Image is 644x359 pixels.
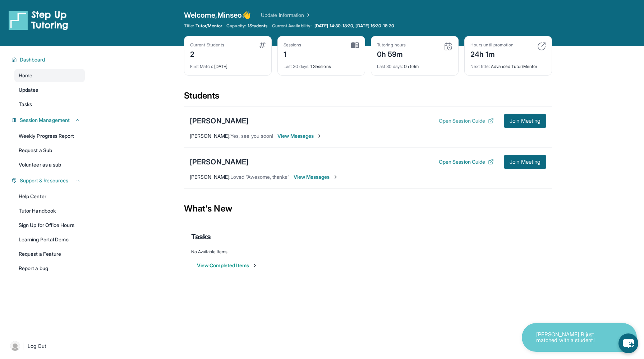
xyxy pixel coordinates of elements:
[19,86,38,94] span: Updates
[17,177,80,184] button: Support & Resources
[14,204,85,217] a: Tutor Handbook
[191,232,211,242] span: Tasks
[618,333,638,353] button: chat-button
[284,42,302,48] div: Sessions
[184,23,194,29] span: Title:
[190,48,224,59] div: 2
[190,157,249,167] div: [PERSON_NAME]
[14,129,85,142] a: Weekly Progress Report
[190,116,249,126] div: [PERSON_NAME]
[14,233,85,246] a: Learning Portal Demo
[197,262,258,269] button: View Completed Items
[470,48,514,59] div: 24h 1m
[439,117,494,124] button: Open Session Guide
[184,90,552,106] div: Students
[9,10,68,30] img: logo
[17,56,80,63] button: Dashboard
[377,64,403,69] span: Last 30 days :
[470,64,490,69] span: Next title :
[504,114,546,128] button: Join Meeting
[470,59,546,69] div: Advanced Tutor/Mentor
[314,23,394,29] span: [DATE] 14:30-18:30, [DATE] 16:30-18:30
[333,174,339,180] img: Chevron-Right
[248,23,268,29] span: 1 Students
[14,190,85,203] a: Help Center
[14,144,85,157] a: Request a Sub
[7,338,85,354] a: |Log Out
[17,117,80,124] button: Session Management
[14,69,85,82] a: Home
[28,342,46,350] span: Log Out
[261,12,311,19] a: Update Information
[230,133,273,139] span: Yes, see you soon!
[304,12,311,19] img: Chevron Right
[284,64,309,69] span: Last 30 days :
[20,117,70,124] span: Session Management
[191,249,545,255] div: No Available Items
[510,119,540,123] span: Join Meeting
[14,247,85,260] a: Request a Feature
[19,101,32,108] span: Tasks
[14,98,85,111] a: Tasks
[377,42,406,48] div: Tutoring hours
[190,174,230,180] span: [PERSON_NAME] :
[504,155,546,169] button: Join Meeting
[20,56,45,63] span: Dashboard
[313,23,396,29] a: [DATE] 14:30-18:30, [DATE] 16:30-18:30
[537,42,546,51] img: card
[470,42,514,48] div: Hours until promotion
[14,262,85,275] a: Report a bug
[444,42,452,51] img: card
[14,83,85,96] a: Updates
[284,59,359,69] div: 1 Sessions
[226,23,246,29] span: Capacity:
[439,158,494,165] button: Open Session Guide
[284,48,302,59] div: 1
[272,23,312,29] span: Current Availability:
[536,332,608,344] p: [PERSON_NAME] R just matched with a student!
[190,64,213,69] span: First Match :
[230,174,289,180] span: Loved “Awesome, thanks”
[377,48,406,59] div: 0h 59m
[10,341,20,351] img: user-img
[277,132,322,140] span: View Messages
[190,59,266,69] div: [DATE]
[351,42,359,49] img: card
[195,23,222,29] span: Tutor/Mentor
[377,59,452,69] div: 0h 59m
[294,173,339,181] span: View Messages
[20,177,68,184] span: Support & Resources
[19,72,32,79] span: Home
[259,42,266,48] img: card
[510,160,540,164] span: Join Meeting
[317,133,322,139] img: Chevron-Right
[190,42,224,48] div: Current Students
[14,219,85,232] a: Sign Up for Office Hours
[23,342,25,350] span: |
[14,158,85,171] a: Volunteer as a sub
[184,10,251,20] span: Welcome, Minseo 👋
[190,133,230,139] span: [PERSON_NAME] :
[184,193,552,224] div: What's New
